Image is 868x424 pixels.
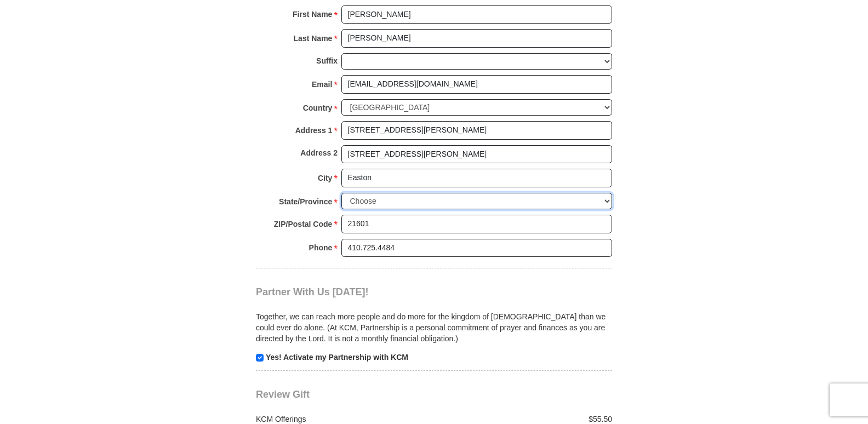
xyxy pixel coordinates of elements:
strong: Address 2 [300,145,338,161]
strong: First Name [293,7,332,22]
span: Review Gift [256,389,310,400]
p: Together, we can reach more people and do more for the kingdom of [DEMOGRAPHIC_DATA] than we coul... [256,311,612,344]
strong: Phone [309,240,333,255]
strong: State/Province [279,194,332,209]
strong: Country [303,100,333,116]
strong: Suffix [316,53,338,68]
strong: Email [312,77,332,92]
strong: City [318,170,332,186]
strong: Address 1 [295,123,333,138]
strong: Last Name [294,31,333,46]
span: Partner With Us [DATE]! [256,287,369,297]
strong: Yes! Activate my Partnership with KCM [266,353,408,362]
strong: ZIP/Postal Code [274,216,333,232]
